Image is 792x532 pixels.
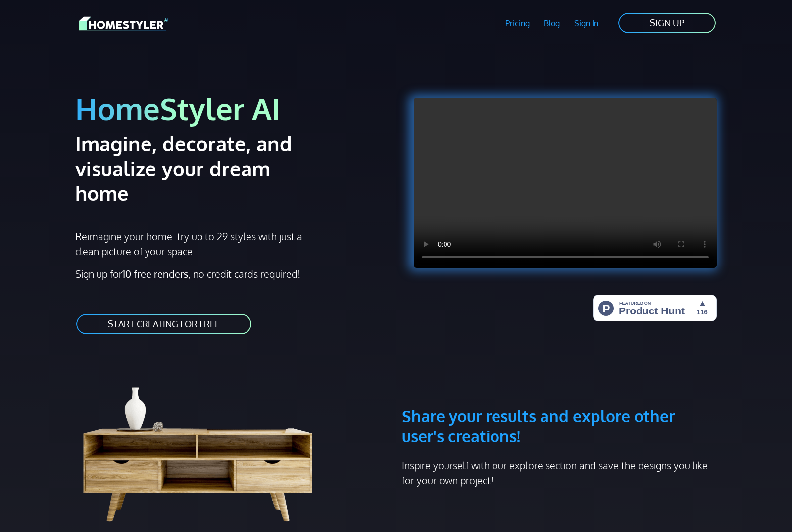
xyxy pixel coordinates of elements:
h3: Share your results and explore other user's creations! [402,359,717,446]
img: living room cabinet [75,359,336,527]
h2: Imagine, decorate, and visualize your dream home [75,131,327,205]
p: Inspire yourself with our explore section and save the designs you like for your own project! [402,458,717,488]
a: Sign In [567,12,605,35]
p: Sign up for , no credit cards required! [75,266,390,281]
a: Pricing [498,12,537,35]
img: HomeStyler AI logo [79,15,168,32]
a: START CREATING FOR FREE [75,313,252,335]
img: HomeStyler AI - Interior Design Made Easy: One Click to Your Dream Home | Product Hunt [593,295,717,321]
a: Blog [537,12,567,35]
strong: 10 free renders [122,267,188,280]
h1: HomeStyler AI [75,90,390,127]
a: SIGN UP [617,12,717,34]
p: Reimagine your home: try up to 29 styles with just a clean picture of your space. [75,229,311,259]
